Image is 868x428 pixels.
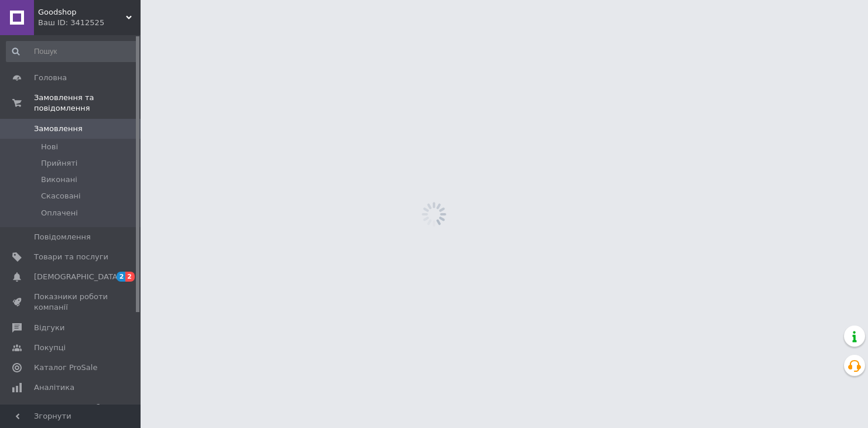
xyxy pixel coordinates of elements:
[117,272,126,282] span: 2
[34,252,108,262] span: Товари та послуги
[34,343,66,353] span: Покупці
[34,272,121,282] span: [DEMOGRAPHIC_DATA]
[38,18,141,28] div: Ваш ID: 3412525
[34,402,108,423] span: Інструменти веб-майстра та SEO
[38,7,126,18] span: Goodshop
[34,382,74,393] span: Аналітика
[41,158,77,169] span: Прийняті
[34,73,67,83] span: Головна
[34,93,141,114] span: Замовлення та повідомлення
[34,232,91,242] span: Повідомлення
[34,362,97,373] span: Каталог ProSale
[41,174,77,185] span: Виконані
[41,208,78,218] span: Оплачені
[125,272,135,282] span: 2
[6,41,138,62] input: Пошук
[34,323,64,333] span: Відгуки
[34,292,108,313] span: Показники роботи компанії
[34,124,83,134] span: Замовлення
[41,142,58,152] span: Нові
[41,191,81,201] span: Скасовані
